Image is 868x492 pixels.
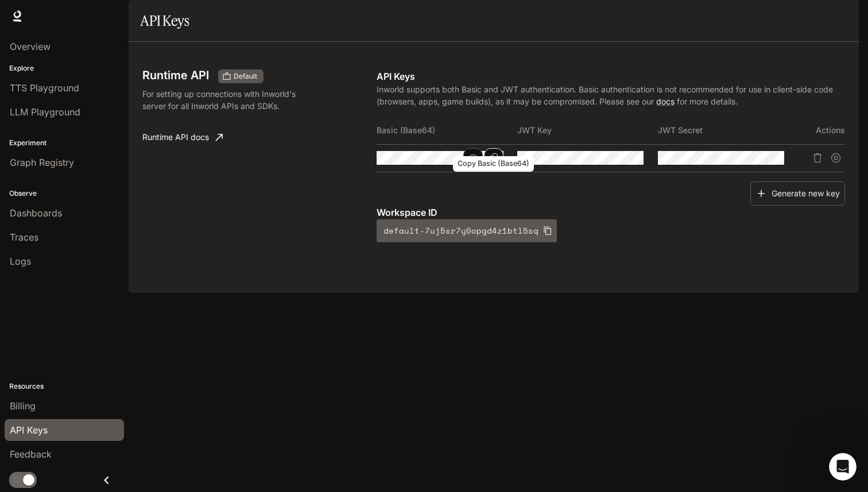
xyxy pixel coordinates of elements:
th: JWT Secret [658,117,799,144]
button: Copy Basic (Base64) [484,148,503,168]
p: For setting up connections with Inworld's server for all Inworld APIs and SDKs. [142,88,311,112]
h3: Runtime API [142,69,209,81]
p: Workspace ID [377,206,845,219]
h1: API Keys [140,9,189,32]
button: Delete API key [808,149,827,167]
button: Generate new key [750,181,845,206]
a: Runtime API docs [138,126,227,149]
a: docs [656,96,675,106]
iframe: Intercom live chat [829,453,857,481]
button: default-7uj5sr7y0opgd4z1btl5sq [377,219,557,242]
th: JWT Key [517,117,658,144]
p: Inworld supports both Basic and JWT authentication. Basic authentication is not recommended for u... [377,83,845,107]
th: Actions [798,117,845,144]
button: Suspend API key [827,149,845,167]
div: These keys will apply to your current workspace only [218,69,263,83]
th: Basic (Base64) [377,117,517,144]
p: API Keys [377,69,845,83]
span: Default [229,71,262,82]
div: Copy Basic (Base64) [453,156,534,172]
